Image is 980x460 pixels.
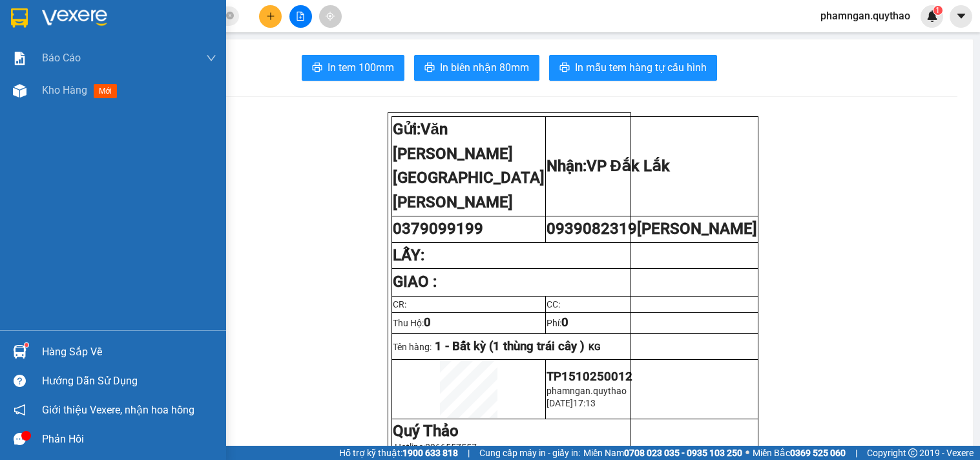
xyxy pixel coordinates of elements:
[393,220,483,238] span: 0379099199
[424,315,431,329] span: 0
[745,450,749,455] span: ⚪️
[13,345,26,359] img: warehouse-icon
[933,6,943,15] sup: 1
[296,12,305,21] span: file-add
[226,10,234,23] span: close-circle
[955,10,967,22] span: caret-down
[11,8,28,28] img: logo-vxr
[94,84,117,98] span: mới
[339,446,458,460] span: Hỗ trợ kỹ thuật:
[637,220,757,238] span: [PERSON_NAME]
[395,442,477,452] span: Hotline:
[391,297,545,313] td: CR:
[393,273,437,291] strong: GIAO :
[391,313,545,333] td: Thu Hộ:
[393,339,757,353] p: Tên hàng:
[549,55,717,81] button: printerIn mẫu tem hàng tự cấu hình
[589,342,601,352] span: KG
[42,430,216,449] div: Phản hồi
[575,59,707,76] span: In mẫu tem hàng tự cấu hình
[950,5,972,28] button: caret-down
[393,422,459,440] strong: Quý Thảo
[810,8,921,24] span: phamngan.quythao
[42,371,216,391] div: Hướng dẫn sử dụng
[435,339,585,353] span: 1 - Bất kỳ (1 thùng trái cây )
[559,62,570,74] span: printer
[14,375,26,387] span: question-circle
[583,446,742,460] span: Miền Nam
[424,62,435,74] span: printer
[226,12,234,19] span: close-circle
[926,10,938,22] img: icon-new-feature
[319,5,342,28] button: aim
[561,315,568,329] span: 0
[266,12,275,21] span: plus
[14,404,26,416] span: notification
[42,50,81,66] span: Báo cáo
[14,433,26,445] span: message
[908,448,917,457] span: copyright
[13,52,26,65] img: solution-icon
[326,12,335,21] span: aim
[545,313,758,333] td: Phí:
[753,446,846,460] span: Miền Bắc
[624,448,742,458] strong: 0708 023 035 - 0935 103 250
[935,6,940,15] span: 1
[42,342,216,362] div: Hàng sắp về
[547,386,627,396] span: phamngan.quythao
[547,220,757,238] span: 0939082319
[855,446,857,460] span: |
[545,297,758,313] td: CC:
[402,448,458,458] strong: 1900 633 818
[42,84,87,96] span: Kho hàng
[25,343,28,347] sup: 1
[393,246,424,264] strong: LẤY:
[312,62,322,74] span: printer
[289,5,312,28] button: file-add
[479,446,580,460] span: Cung cấp máy in - giấy in:
[468,446,470,460] span: |
[547,398,573,408] span: [DATE]
[440,59,529,76] span: In biên nhận 80mm
[547,370,632,384] span: TP1510250012
[414,55,539,81] button: printerIn biên nhận 80mm
[393,120,545,211] strong: Gửi:
[302,55,404,81] button: printerIn tem 100mm
[328,59,394,76] span: In tem 100mm
[425,442,477,452] span: 0966557557
[13,84,26,98] img: warehouse-icon
[790,448,846,458] strong: 0369 525 060
[42,402,194,418] span: Giới thiệu Vexere, nhận hoa hồng
[547,157,670,175] strong: Nhận:
[587,157,670,175] span: VP Đắk Lắk
[206,53,216,63] span: down
[259,5,282,28] button: plus
[573,398,596,408] span: 17:13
